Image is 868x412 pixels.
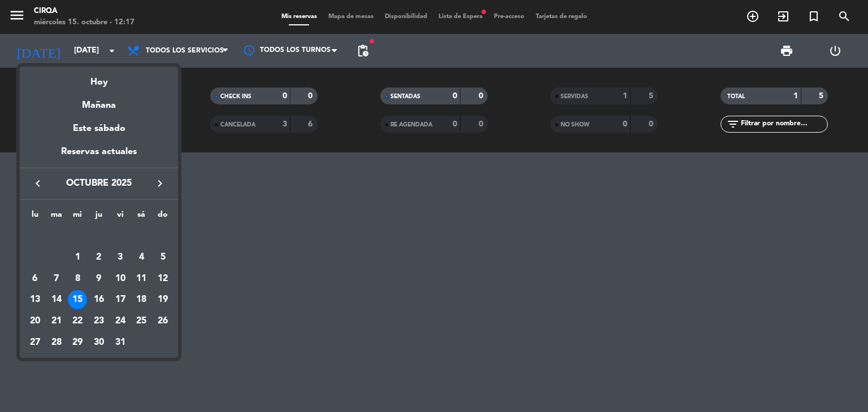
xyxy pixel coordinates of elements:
td: 26 de octubre de 2025 [152,310,173,332]
td: 16 de octubre de 2025 [88,289,110,310]
div: 18 [132,290,151,309]
td: 14 de octubre de 2025 [46,289,67,310]
td: 25 de octubre de 2025 [131,310,153,332]
div: 25 [132,312,151,331]
i: keyboard_arrow_left [31,177,45,190]
div: 24 [111,312,130,331]
th: miércoles [67,208,88,226]
div: 22 [68,312,87,331]
div: 30 [89,333,108,352]
div: 5 [153,248,172,267]
td: 27 de octubre de 2025 [24,332,46,353]
th: martes [46,208,67,226]
th: viernes [110,208,131,226]
div: 14 [47,290,66,309]
td: 5 de octubre de 2025 [152,247,173,268]
td: 20 de octubre de 2025 [24,310,46,332]
div: Este sábado [20,113,178,144]
button: keyboard_arrow_left [28,176,48,191]
div: Reservas actuales [20,144,178,168]
div: Mañana [20,90,178,113]
div: 12 [153,269,172,288]
td: 18 de octubre de 2025 [131,289,153,310]
th: domingo [152,208,173,226]
div: 4 [132,248,151,267]
td: 23 de octubre de 2025 [88,310,110,332]
div: 13 [25,290,45,309]
td: 28 de octubre de 2025 [46,332,67,353]
td: 1 de octubre de 2025 [67,247,88,268]
div: 21 [47,312,66,331]
td: 2 de octubre de 2025 [88,247,110,268]
div: 19 [153,290,172,309]
div: 9 [89,269,108,288]
td: 19 de octubre de 2025 [152,289,173,310]
td: 9 de octubre de 2025 [88,268,110,290]
div: 23 [89,312,108,331]
td: 3 de octubre de 2025 [110,247,131,268]
div: 15 [68,290,87,309]
div: 27 [25,333,45,352]
td: 11 de octubre de 2025 [131,268,153,290]
div: 10 [111,269,130,288]
div: 1 [68,248,87,267]
td: 4 de octubre de 2025 [131,247,153,268]
th: sábado [131,208,153,226]
div: 31 [111,333,130,352]
td: 22 de octubre de 2025 [67,310,88,332]
td: 30 de octubre de 2025 [88,332,110,353]
div: 6 [25,269,45,288]
td: 8 de octubre de 2025 [67,268,88,290]
div: 17 [111,290,130,309]
span: octubre 2025 [48,176,150,191]
td: 7 de octubre de 2025 [46,268,67,290]
td: 6 de octubre de 2025 [24,268,46,290]
th: jueves [88,208,110,226]
div: 16 [89,290,108,309]
td: 13 de octubre de 2025 [24,289,46,310]
div: 8 [68,269,87,288]
div: 28 [47,333,66,352]
div: 3 [111,248,130,267]
div: 2 [89,248,108,267]
td: 24 de octubre de 2025 [110,310,131,332]
td: 29 de octubre de 2025 [67,332,88,353]
div: 20 [25,312,45,331]
div: 7 [47,269,66,288]
button: keyboard_arrow_right [150,176,170,191]
div: 11 [132,269,151,288]
td: 17 de octubre de 2025 [110,289,131,310]
div: 29 [68,333,87,352]
div: Hoy [20,67,178,90]
div: 26 [153,312,172,331]
td: 10 de octubre de 2025 [110,268,131,290]
td: OCT. [24,225,173,247]
td: 31 de octubre de 2025 [110,332,131,353]
td: 12 de octubre de 2025 [152,268,173,290]
td: 15 de octubre de 2025 [67,289,88,310]
th: lunes [24,208,46,226]
i: keyboard_arrow_right [153,177,167,190]
td: 21 de octubre de 2025 [46,310,67,332]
